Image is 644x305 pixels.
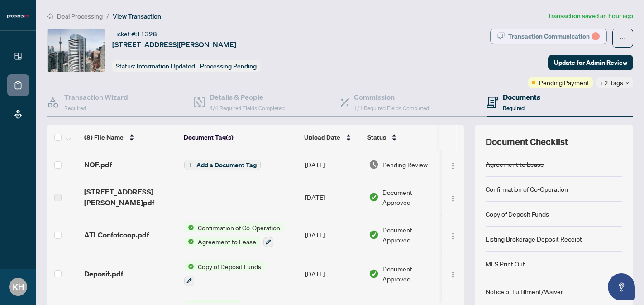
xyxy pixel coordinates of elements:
[184,237,194,247] img: Status Icon
[301,125,364,150] th: Upload Date
[503,105,525,111] span: Required
[84,132,124,142] span: (8) File Name
[486,159,544,169] div: Agreement to Lease
[7,14,29,19] img: logo
[84,186,177,208] span: [STREET_ADDRESS][PERSON_NAME]pdf
[210,105,285,111] span: 4/4 Required Fields Completed
[301,254,365,293] td: [DATE]
[354,105,429,111] span: 1/1 Required Fields Completed
[57,12,103,20] span: Deal Processing
[486,234,582,244] div: Listing Brokerage Deposit Receipt
[180,125,301,150] th: Document Tag(s)
[503,92,540,102] h4: Documents
[608,273,635,300] button: Open asap
[301,179,365,215] td: [DATE]
[382,187,439,207] span: Document Approved
[486,209,549,219] div: Copy of Deposit Funds
[48,29,105,72] img: IMG-C12437012_1.jpg
[449,195,457,202] img: Logo
[196,162,257,168] span: Add a Document Tag
[367,132,386,142] span: Status
[84,229,149,240] span: ATLConfofcoop.pdf
[194,237,260,247] span: Agreement to Lease
[354,92,429,102] h4: Commission
[449,232,457,240] img: Logo
[486,286,563,296] div: Notice of Fulfillment/Waiver
[446,157,460,172] button: Logo
[539,77,589,87] span: Pending Payment
[486,136,568,148] span: Document Checklist
[369,230,379,240] img: Document Status
[64,92,128,102] h4: Transaction Wizard
[301,150,365,179] td: [DATE]
[84,268,123,279] span: Deposit.pdf
[382,264,439,284] span: Document Approved
[194,261,265,271] span: Copy of Deposit Funds
[137,62,257,70] span: Information Updated - Processing Pending
[486,184,568,194] div: Confirmation of Co-Operation
[508,29,600,44] div: Transaction Communication
[112,39,236,50] span: [STREET_ADDRESS][PERSON_NAME]
[369,269,379,279] img: Document Status
[592,32,600,40] div: 1
[113,12,161,20] span: View Transaction
[184,261,194,271] img: Status Icon
[137,30,157,38] span: 11328
[364,125,441,150] th: Status
[620,35,626,41] span: ellipsis
[446,190,460,204] button: Logo
[625,81,630,85] span: down
[382,160,428,169] span: Pending Review
[194,223,284,232] span: Confirmation of Co-Operation
[106,11,109,21] li: /
[64,105,86,111] span: Required
[184,160,261,170] button: Add a Document Tag
[490,29,607,44] button: Transaction Communication1
[112,29,157,39] div: Ticket #:
[304,132,340,142] span: Upload Date
[184,223,284,247] button: Status IconConfirmation of Co-OperationStatus IconAgreement to Lease
[184,223,194,232] img: Status Icon
[548,11,633,21] article: Transaction saved an hour ago
[486,259,525,269] div: MLS Print Out
[382,225,439,245] span: Document Approved
[449,162,457,169] img: Logo
[112,60,260,72] div: Status:
[13,281,24,293] span: KH
[47,13,53,19] span: home
[184,261,265,286] button: Status IconCopy of Deposit Funds
[600,77,623,88] span: +2 Tags
[369,192,379,202] img: Document Status
[449,271,457,278] img: Logo
[446,266,460,281] button: Logo
[188,163,193,167] span: plus
[84,159,112,170] span: NOF.pdf
[554,55,627,70] span: Update for Admin Review
[210,92,285,102] h4: Details & People
[548,55,633,70] button: Update for Admin Review
[446,228,460,242] button: Logo
[301,215,365,254] td: [DATE]
[81,125,180,150] th: (8) File Name
[369,160,379,169] img: Document Status
[184,159,261,171] button: Add a Document Tag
